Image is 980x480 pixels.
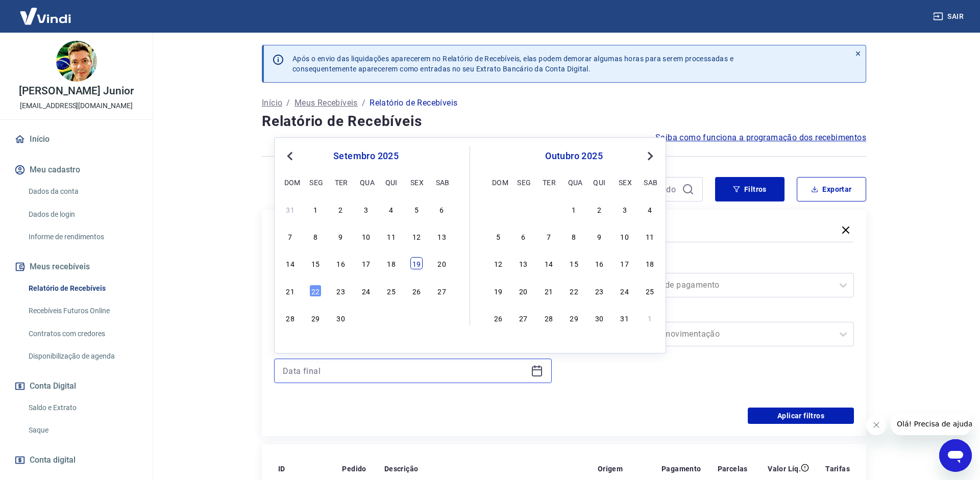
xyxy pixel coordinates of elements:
div: Choose sábado, 20 de setembro de 2025 [436,257,448,269]
div: Choose sábado, 27 de setembro de 2025 [436,285,448,297]
div: Choose quarta-feira, 10 de setembro de 2025 [360,230,372,242]
button: Exportar [797,177,866,201]
div: Choose sábado, 1 de novembro de 2025 [644,312,656,324]
div: Choose sexta-feira, 10 de outubro de 2025 [619,230,631,242]
div: sab [644,176,656,188]
div: Choose sexta-feira, 26 de setembro de 2025 [410,285,423,297]
div: Choose quarta-feira, 29 de outubro de 2025 [568,312,580,324]
a: Início [12,128,140,150]
div: sex [619,176,631,188]
div: Choose segunda-feira, 8 de setembro de 2025 [309,230,322,242]
div: Choose domingo, 28 de setembro de 2025 [492,203,504,215]
div: Choose quarta-feira, 15 de outubro de 2025 [568,257,580,269]
div: Choose sexta-feira, 3 de outubro de 2025 [410,312,423,324]
div: Choose terça-feira, 30 de setembro de 2025 [543,203,555,215]
div: Choose sábado, 4 de outubro de 2025 [436,312,448,324]
p: / [362,97,365,109]
div: Choose domingo, 14 de setembro de 2025 [284,257,297,269]
div: Choose terça-feira, 7 de outubro de 2025 [543,230,555,242]
a: Saiba como funciona a programação dos recebimentos [655,132,866,144]
div: seg [517,176,529,188]
a: Relatório de Recebíveis [24,278,140,299]
div: Choose domingo, 28 de setembro de 2025 [284,312,297,324]
div: Choose terça-feira, 14 de outubro de 2025 [543,257,555,269]
div: Choose quinta-feira, 18 de setembro de 2025 [385,257,398,269]
div: Choose terça-feira, 23 de setembro de 2025 [335,285,347,297]
span: Conta digital [30,453,76,467]
div: Choose quinta-feira, 16 de outubro de 2025 [593,257,605,269]
div: seg [309,176,322,188]
a: Saque [24,420,140,441]
div: Choose sábado, 6 de setembro de 2025 [436,203,448,215]
div: Choose quinta-feira, 9 de outubro de 2025 [593,230,605,242]
a: Disponibilização de agenda [24,346,140,367]
div: qua [568,176,580,188]
p: Descrição [384,464,419,474]
p: [PERSON_NAME] Junior [19,86,134,96]
div: ter [543,176,555,188]
p: / [286,97,290,109]
div: setembro 2025 [283,150,449,162]
div: Choose sexta-feira, 19 de setembro de 2025 [410,257,423,269]
div: Choose segunda-feira, 1 de setembro de 2025 [309,203,322,215]
div: Choose sexta-feira, 5 de setembro de 2025 [410,203,423,215]
p: Após o envio das liquidações aparecerem no Relatório de Recebíveis, elas podem demorar algumas ho... [292,54,733,74]
a: Recebíveis Futuros Online [24,300,140,321]
div: dom [284,176,297,188]
button: Previous Month [284,150,296,162]
h4: Relatório de Recebíveis [262,111,866,132]
p: Pedido [342,464,366,474]
img: 40958a5d-ac93-4d9b-8f90-c2e9f6170d14.jpeg [56,41,97,82]
div: Choose sexta-feira, 31 de outubro de 2025 [619,312,631,324]
p: Pagamento [661,464,701,474]
p: ID [278,464,285,474]
div: Choose quinta-feira, 4 de setembro de 2025 [385,203,398,215]
div: Choose segunda-feira, 22 de setembro de 2025 [309,285,322,297]
div: Choose domingo, 31 de agosto de 2025 [284,203,297,215]
div: Choose segunda-feira, 20 de outubro de 2025 [517,285,529,297]
a: Dados da conta [24,181,140,202]
span: Olá! Precisa de ajuda? [6,7,86,15]
button: Next Month [644,150,656,162]
p: [EMAIL_ADDRESS][DOMAIN_NAME] [20,100,133,111]
div: Choose domingo, 12 de outubro de 2025 [492,257,504,269]
div: Choose sábado, 4 de outubro de 2025 [644,203,656,215]
p: Relatório de Recebíveis [370,97,457,109]
div: Choose sexta-feira, 24 de outubro de 2025 [619,285,631,297]
div: Choose segunda-feira, 29 de setembro de 2025 [309,312,322,324]
a: Início [262,97,282,109]
img: Vindi [12,1,79,32]
iframe: Mensagem da empresa [891,413,972,435]
div: Choose quinta-feira, 30 de outubro de 2025 [593,312,605,324]
div: sex [410,176,423,188]
button: Meus recebíveis [12,256,140,278]
div: Choose terça-feira, 16 de setembro de 2025 [335,257,347,269]
p: Valor Líq. [768,464,801,474]
button: Conta Digital [12,375,140,397]
button: Meu cadastro [12,159,140,181]
div: Choose quarta-feira, 1 de outubro de 2025 [568,203,580,215]
div: Choose quinta-feira, 11 de setembro de 2025 [385,230,398,242]
div: Choose segunda-feira, 29 de setembro de 2025 [517,203,529,215]
div: ter [335,176,347,188]
div: dom [492,176,504,188]
div: Choose sábado, 11 de outubro de 2025 [644,230,656,242]
div: Choose terça-feira, 21 de outubro de 2025 [543,285,555,297]
p: Parcelas [718,464,748,474]
div: qua [360,176,372,188]
label: Tipo de Movimentação [578,308,852,320]
div: Choose sábado, 13 de setembro de 2025 [436,230,448,242]
div: Choose terça-feira, 28 de outubro de 2025 [543,312,555,324]
a: Conta digital [12,449,140,471]
div: outubro 2025 [491,150,657,162]
a: Saldo e Extrato [24,397,140,418]
a: Informe de rendimentos [24,226,140,247]
label: Forma de Pagamento [578,259,852,271]
div: Choose segunda-feira, 13 de outubro de 2025 [517,257,529,269]
div: qui [593,176,605,188]
div: Choose sexta-feira, 17 de outubro de 2025 [619,257,631,269]
div: Choose sábado, 25 de outubro de 2025 [644,285,656,297]
div: Choose domingo, 19 de outubro de 2025 [492,285,504,297]
div: Choose domingo, 5 de outubro de 2025 [492,230,504,242]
